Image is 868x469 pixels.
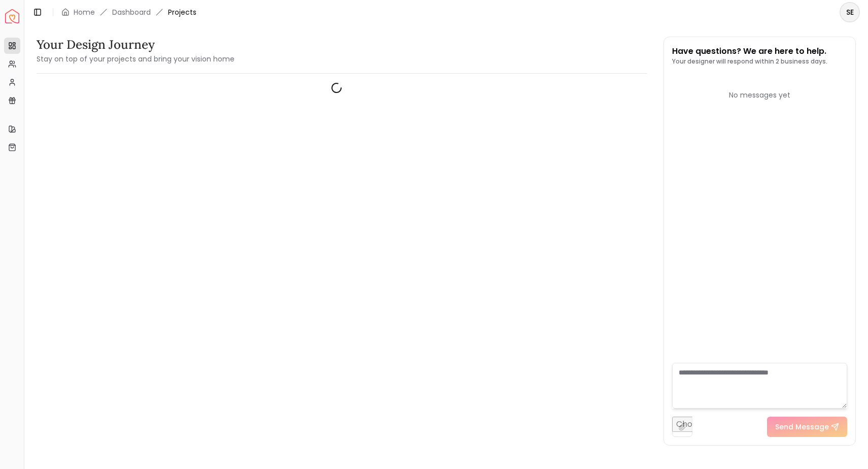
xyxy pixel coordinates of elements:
img: Spacejoy Logo [5,9,19,23]
h3: Your Design Journey [37,37,235,53]
button: SE [840,2,860,22]
div: No messages yet [672,90,848,100]
span: SE [841,3,859,21]
small: Stay on top of your projects and bring your vision home [37,54,235,64]
p: Your designer will respond within 2 business days. [672,57,827,66]
a: Dashboard [112,7,151,17]
span: Projects [168,7,196,17]
a: Home [74,7,95,17]
a: Spacejoy [5,9,19,23]
nav: breadcrumb [61,7,196,17]
p: Have questions? We are here to help. [672,45,827,57]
